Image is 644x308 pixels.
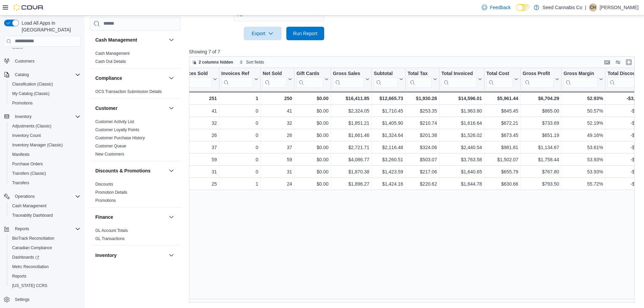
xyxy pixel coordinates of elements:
span: GL Account Totals [95,228,128,233]
div: 37 [263,143,292,151]
button: Cash Management [95,37,166,43]
p: Showing 7 of 7 [189,48,639,55]
div: $210.74 [407,119,437,127]
div: 0 [221,156,258,164]
span: Customers [15,58,34,64]
div: $217.06 [407,168,437,176]
div: $673.45 [486,131,518,139]
button: Inventory Count [7,131,83,140]
div: $503.07 [407,156,437,164]
button: Classification (Classic) [7,79,83,89]
a: Promotions [9,99,35,107]
button: Canadian Compliance [7,243,83,253]
button: Settings [1,294,83,304]
span: Washington CCRS [9,282,80,290]
div: $0.00 [296,180,329,188]
div: Gross Profit [523,70,554,77]
div: $14,596.01 [441,94,482,102]
div: Invoices Sold [177,70,211,88]
h3: Inventory [95,252,117,259]
span: Inventory Count [9,132,80,140]
div: 49.16% [564,131,603,139]
div: Invoices Ref [221,70,253,88]
div: $1,896.27 [333,180,369,188]
div: Total Invoiced [441,70,476,77]
h3: Customer [95,105,117,112]
span: Catalog [12,71,80,79]
div: $0.00 [296,107,329,115]
span: Purchase Orders [12,161,43,167]
a: Feedback [479,1,513,14]
div: $16,411.85 [333,94,369,102]
button: Total Cost [486,70,518,88]
button: Reports [1,224,83,234]
button: Catalog [1,70,83,79]
div: $220.62 [407,180,437,188]
div: $0.00 [296,119,329,127]
div: $655.79 [486,168,518,176]
div: Net Sold [263,70,287,88]
a: [US_STATE] CCRS [9,282,50,290]
a: Dashboards [7,253,83,262]
button: Customers [1,56,83,66]
div: Gross Margin [564,70,598,88]
button: Total Invoiced [441,70,482,88]
button: Operations [12,192,38,200]
div: $1,710.45 [374,107,403,115]
span: Transfers [12,180,29,186]
div: $12,665.73 [374,94,403,102]
div: $0.00 [296,143,329,151]
div: 1 [221,94,258,102]
span: Traceabilty Dashboard [12,213,53,218]
div: 52.93% [564,94,603,102]
div: 53.93% [564,168,603,176]
span: Customer Purchase History [95,135,145,141]
span: New Customers [95,151,124,157]
div: 53.61% [564,143,603,151]
span: Settings [15,297,29,302]
div: Gift Cards [296,70,323,77]
div: Total Discount [607,70,644,77]
div: Cash Management [90,49,181,68]
button: Discounts & Promotions [95,167,166,174]
button: Transfers [7,178,83,188]
span: Promotions [12,100,33,106]
div: $1,661.46 [333,131,369,139]
div: $1,424.16 [374,180,403,188]
a: Cash Out Details [95,59,126,64]
button: Keyboard shortcuts [603,58,611,66]
div: $1,324.64 [374,131,403,139]
span: Reports [15,226,29,232]
a: Manifests [9,150,32,159]
div: Courtney Huggins [589,3,597,11]
div: $1,758.44 [523,156,559,164]
button: Customer [167,104,175,112]
a: OCS Transaction Submission Details [95,89,162,94]
a: New Customers [95,152,124,157]
button: Compliance [95,75,166,81]
a: Inventory Manager (Classic) [9,141,66,149]
button: Inventory [95,252,166,259]
a: Transfers (Classic) [9,169,49,177]
div: Invoices Ref [221,70,253,77]
a: Adjustments (Classic) [9,122,54,130]
div: 31 [177,168,217,176]
button: BioTrack Reconciliation [7,234,83,243]
a: Classification (Classic) [9,80,56,88]
span: Customer Queue [95,143,126,149]
h3: Compliance [95,75,122,81]
span: Adjustments (Classic) [12,123,51,129]
span: Inventory [15,114,31,119]
div: Gross Sales [333,70,364,88]
span: [US_STATE] CCRS [12,283,47,288]
div: $793.50 [523,180,559,188]
span: Cash Management [9,202,80,210]
h3: Finance [95,214,113,220]
span: Metrc Reconciliation [9,263,80,271]
div: 0 [221,168,258,176]
span: Run Report [293,30,317,37]
span: Manifests [12,152,29,157]
a: Promotions [95,198,116,203]
div: 25 [177,180,217,188]
span: Dashboards [12,255,39,260]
